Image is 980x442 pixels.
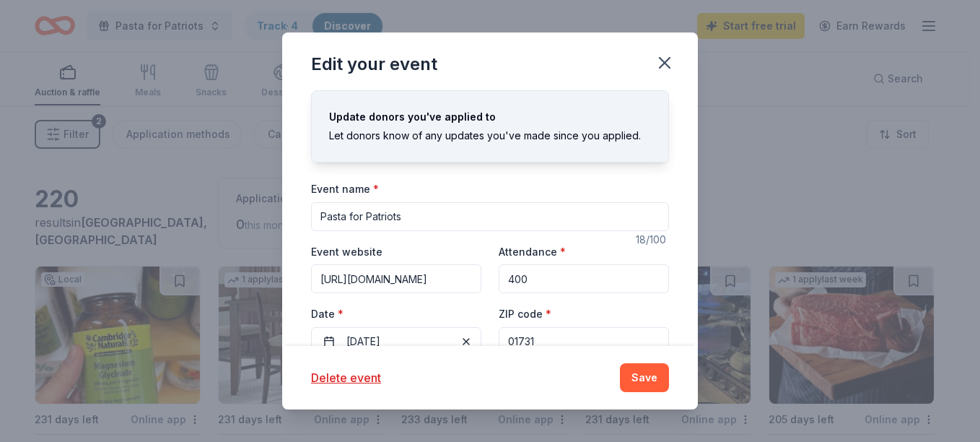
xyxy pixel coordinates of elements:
div: 18 /100 [636,231,669,248]
div: Edit your event [311,53,437,76]
label: Event website [311,245,382,259]
input: Spring Fundraiser [311,202,669,231]
button: Delete event [311,369,381,386]
button: [DATE] [311,327,481,356]
label: Date [311,307,481,321]
label: Event name [311,182,379,196]
input: https://www... [311,264,481,293]
div: Let donors know of any updates you've made since you applied. [329,127,651,144]
input: 20 [499,264,669,293]
label: Attendance [499,245,566,259]
button: Save [620,363,669,392]
input: 12345 (U.S. only) [499,327,669,356]
label: ZIP code [499,307,551,321]
div: Update donors you've applied to [329,108,651,126]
